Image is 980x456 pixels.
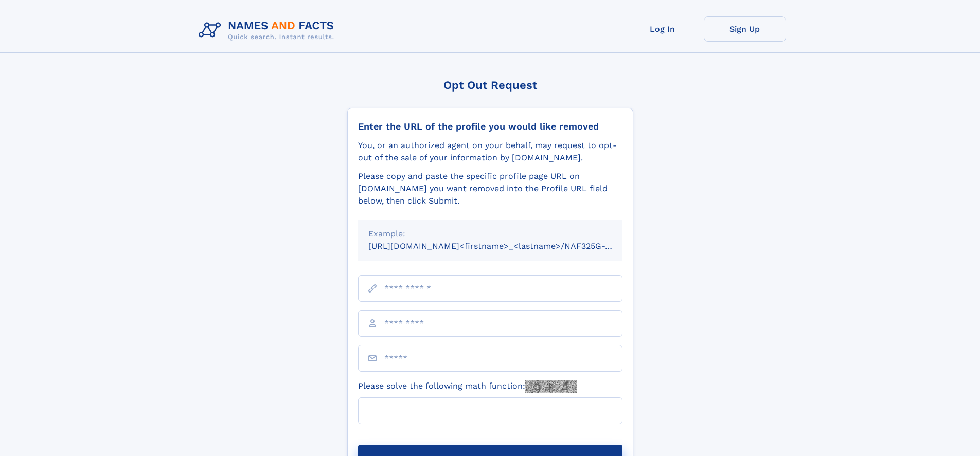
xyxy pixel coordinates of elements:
[194,16,343,44] img: Logo Names and Facts
[368,228,612,240] div: Example:
[368,241,642,251] small: [URL][DOMAIN_NAME]<firstname>_<lastname>/NAF325G-xxxxxxxx
[358,121,622,132] div: Enter the URL of the profile you would like removed
[704,16,786,42] a: Sign Up
[358,139,622,164] div: You, or an authorized agent on your behalf, may request to opt-out of the sale of your informatio...
[358,170,622,207] div: Please copy and paste the specific profile page URL on [DOMAIN_NAME] you want removed into the Pr...
[621,16,704,42] a: Log In
[347,79,633,92] div: Opt Out Request
[358,380,577,393] label: Please solve the following math function:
